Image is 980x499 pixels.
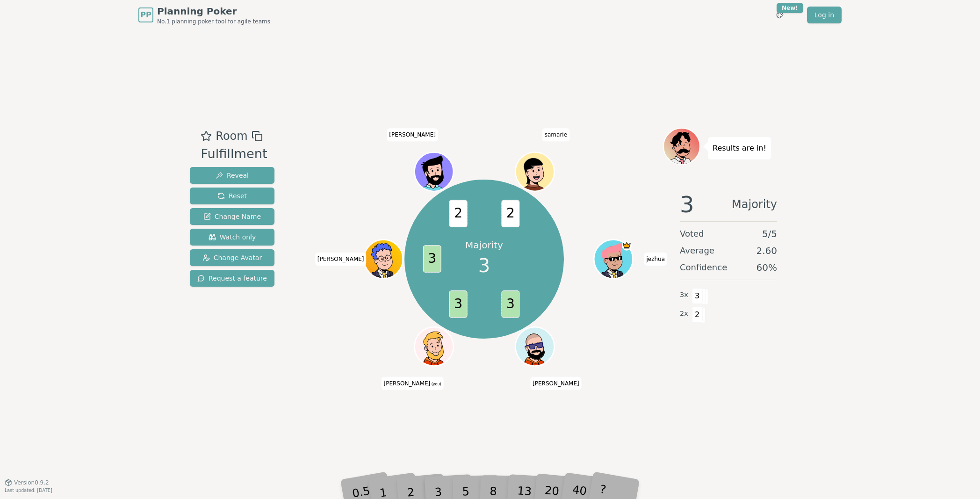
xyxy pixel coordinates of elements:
[756,244,777,257] span: 2.60
[5,488,52,493] span: Last updated: [DATE]
[140,9,151,21] span: PP
[202,253,262,262] span: Change Avatar
[622,241,632,251] span: jezhua is the host
[478,252,490,280] span: 3
[762,227,777,240] span: 5 / 5
[680,227,704,240] span: Voted
[501,200,519,228] span: 2
[680,309,688,319] span: 2 x
[190,249,274,266] button: Change Avatar
[644,253,668,266] span: Click to change your name
[757,261,777,274] span: 60 %
[5,479,49,486] button: Version0.9.2
[197,274,267,283] span: Request a feature
[315,253,367,266] span: Click to change your name
[692,288,703,304] span: 3
[217,191,247,201] span: Reset
[382,376,444,390] span: Click to change your name
[530,376,582,390] span: Click to change your name
[732,193,777,216] span: Majority
[692,307,703,323] span: 2
[190,167,274,184] button: Reveal
[216,171,249,180] span: Reveal
[430,382,441,386] span: (you)
[387,128,438,141] span: Click to change your name
[423,246,441,273] span: 3
[465,239,503,252] p: Majority
[201,145,267,164] div: Fulfillment
[203,212,261,221] span: Change Name
[777,3,803,13] div: New!
[807,7,842,23] a: Log in
[680,244,714,257] span: Average
[14,479,49,486] span: Version 0.9.2
[157,5,270,18] span: Planning Poker
[216,128,247,145] span: Room
[190,208,274,225] button: Change Name
[501,290,519,318] span: 3
[138,5,270,25] a: PPPlanning PokerNo.1 planning poker tool for agile teams
[680,290,688,300] span: 3 x
[542,128,569,141] span: Click to change your name
[190,270,274,287] button: Request a feature
[416,328,452,365] button: Click to change your avatar
[771,7,788,23] button: New!
[190,188,274,204] button: Reset
[449,290,467,318] span: 3
[201,128,212,145] button: Add as favourite
[680,261,727,274] span: Confidence
[209,232,256,242] span: Watch only
[449,200,467,228] span: 2
[157,18,270,25] span: No.1 planning poker tool for agile teams
[190,229,274,246] button: Watch only
[680,193,694,216] span: 3
[713,142,766,155] p: Results are in!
